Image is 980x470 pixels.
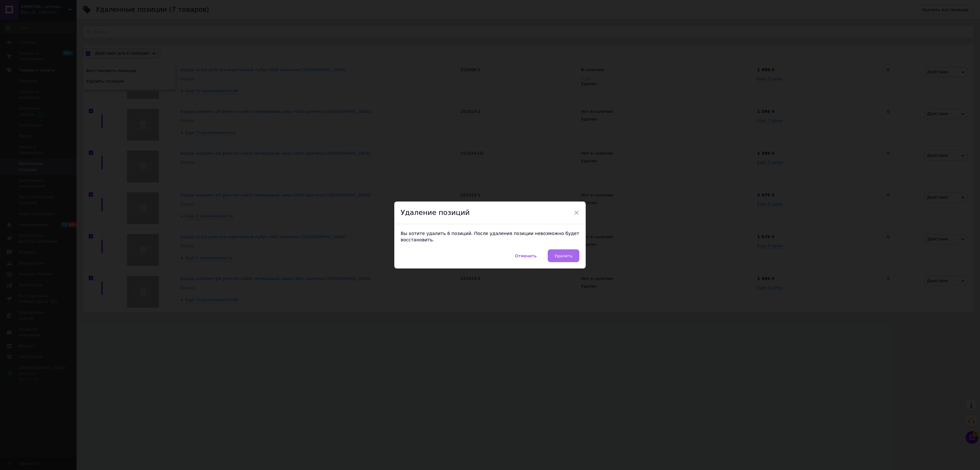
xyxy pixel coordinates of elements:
[554,253,573,258] span: Удалить
[508,249,543,262] button: Отменить
[574,207,579,218] span: ×
[394,202,586,224] div: Удаление позиций
[515,253,537,258] span: Отменить
[401,231,579,243] p: Вы хотите удалить 6 позиций. После удаления позиции невозможно будет восстановить.
[548,249,579,262] button: Удалить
